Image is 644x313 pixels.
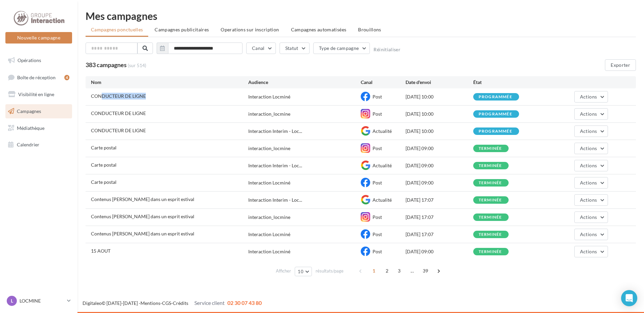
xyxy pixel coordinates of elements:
span: CONDUCTEUR DE LIGNE [91,127,146,133]
button: Type de campagne [313,42,370,54]
button: Nouvelle campagne [5,32,72,44]
div: interaction_locmine [248,145,290,152]
a: Campagnes [4,104,73,118]
span: Operations sur inscription [221,27,279,32]
span: Calendrier [17,142,39,147]
span: Boîte de réception [17,74,56,80]
a: Mentions [140,300,160,306]
div: programmée [479,112,512,116]
span: Campagnes automatisées [291,27,347,32]
div: programmée [479,95,512,99]
div: Interaction Locminé [248,179,290,186]
a: Opérations [4,53,73,67]
button: Actions [574,246,608,257]
button: Canal [246,42,276,54]
span: Actualité [373,197,392,203]
button: Exporter [605,59,636,71]
div: interaction_locmine [248,214,290,221]
button: 10 [295,267,312,276]
div: [DATE] 09:00 [406,162,473,169]
span: Opérations [18,57,41,63]
span: Actions [580,94,597,99]
span: Brouillons [358,27,381,32]
div: terminée [479,250,502,254]
span: Actions [580,249,597,254]
div: Mes campagnes [86,11,636,21]
span: Carte postal [91,162,117,168]
span: Post [373,94,382,99]
span: Afficher [276,268,291,274]
div: terminée [479,215,502,220]
div: Interaction Locminé [248,231,290,238]
span: 15 AOUT [91,248,110,254]
span: Actions [580,145,597,151]
span: Interaction Interim - Loc... [248,162,302,169]
button: Actions [574,177,608,189]
span: Actions [580,214,597,220]
button: Actions [574,143,608,154]
span: Actions [580,231,597,237]
span: 10 [298,269,303,274]
a: Boîte de réception4 [4,70,73,85]
span: Service client [194,300,225,306]
div: terminée [479,164,502,168]
div: [DATE] 10:00 [406,111,473,117]
div: [DATE] 09:00 [406,248,473,255]
span: Visibilité en ligne [18,91,54,97]
span: Actualité [373,163,392,168]
div: [DATE] 10:00 [406,128,473,135]
button: Réinitialiser [374,47,400,52]
div: terminée [479,232,502,237]
span: Contenus Merciii dans un esprit estival [91,196,194,202]
a: L LOCMINE [5,294,72,307]
span: 02 30 07 43 80 [227,300,262,306]
span: Actualité [373,128,392,134]
div: terminée [479,198,502,202]
a: Crédits [173,300,188,306]
span: Post [373,180,382,186]
span: Interaction Interim - Loc... [248,197,302,203]
div: [DATE] 09:00 [406,145,473,152]
a: Médiathèque [4,121,73,135]
div: [DATE] 17:07 [406,214,473,221]
div: Open Intercom Messenger [621,290,637,306]
span: Médiathèque [17,125,44,131]
div: interaction_locmine [248,111,290,117]
span: Contenus Merciii dans un esprit estival [91,231,194,236]
span: 39 [420,265,431,276]
span: (sur 514) [128,62,146,69]
a: Calendrier [4,138,73,152]
span: Post [373,231,382,237]
span: Post [373,145,382,151]
div: [DATE] 17:07 [406,197,473,203]
span: Contenus Merciii dans un esprit estival [91,214,194,219]
span: Post [373,249,382,254]
span: Post [373,214,382,220]
div: Interaction Locminé [248,93,290,100]
div: [DATE] 10:00 [406,93,473,100]
span: Actions [580,163,597,168]
span: Campagnes [17,108,41,114]
span: Actions [580,197,597,203]
span: résultats/page [316,268,344,274]
span: Carte postal [91,145,117,150]
div: 4 [64,75,69,80]
button: Actions [574,125,608,137]
div: terminée [479,181,502,185]
div: Nom [91,79,248,86]
button: Actions [574,194,608,206]
div: [DATE] 09:00 [406,179,473,186]
span: Campagnes publicitaires [155,27,209,32]
span: © [DATE]-[DATE] - - - [83,300,262,306]
div: programmée [479,129,512,134]
button: Actions [574,211,608,223]
div: [DATE] 17:07 [406,231,473,238]
button: Actions [574,91,608,103]
span: 383 campagnes [86,61,127,68]
span: CONDUCTEUR DE LIGNE [91,93,146,99]
a: Visibilité en ligne [4,87,73,102]
div: État [473,79,541,86]
a: Digitaleo [83,300,102,306]
button: Actions [574,160,608,171]
span: L [11,297,13,304]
